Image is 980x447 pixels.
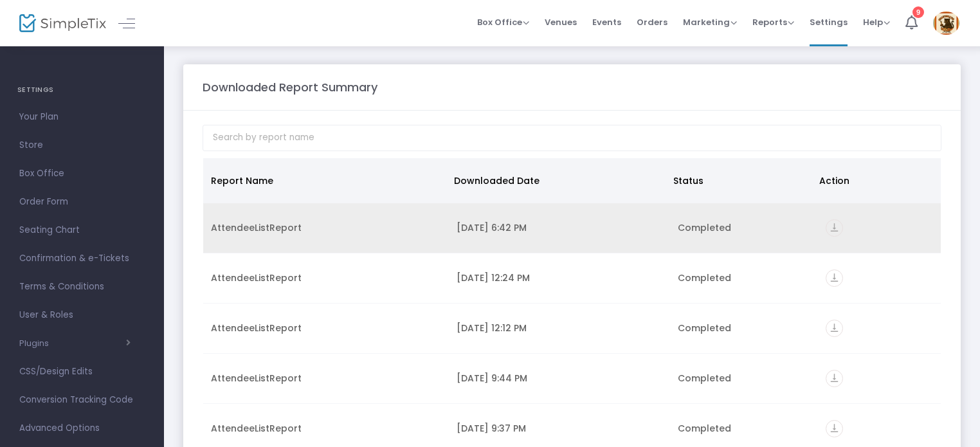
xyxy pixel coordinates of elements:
div: https://go.SimpleTix.com/je18p [826,219,933,237]
span: CSS/Design Edits [19,363,145,380]
div: AttendeeListReport [211,422,441,435]
div: 8/22/2025 9:37 PM [457,422,662,435]
th: Report Name [203,158,446,203]
div: AttendeeListReport [211,221,441,234]
m-panel-title: Downloaded Report Summary [203,78,377,96]
div: Completed [678,271,810,284]
a: vertical_align_bottom [826,273,843,286]
div: 9 [912,6,924,18]
div: AttendeeListReport [211,271,441,284]
span: Advanced Options [19,420,145,437]
i: vertical_align_bottom [826,370,843,387]
span: Marketing [683,16,737,28]
span: Conversion Tracking Code [19,392,145,408]
span: Help [863,16,890,28]
div: Completed [678,322,810,334]
span: Reports [752,16,794,28]
div: 9/14/2025 12:12 PM [457,322,662,334]
h4: SETTINGS [17,77,147,103]
span: Settings [810,6,848,39]
a: vertical_align_bottom [826,223,843,236]
span: Box Office [19,165,145,182]
th: Status [666,158,812,203]
div: 9/19/2025 6:42 PM [457,221,662,234]
button: Plugins [19,338,131,349]
span: Orders [637,6,667,39]
div: Completed [678,221,810,234]
i: vertical_align_bottom [826,219,843,237]
span: Seating Chart [19,222,145,239]
th: Downloaded Date [446,158,666,203]
div: https://go.SimpleTix.com/wog2o [826,420,933,437]
i: vertical_align_bottom [826,269,843,287]
span: Venues [545,6,577,39]
span: Terms & Conditions [19,278,145,295]
span: Confirmation & e-Tickets [19,250,145,267]
span: Events [592,6,621,39]
div: AttendeeListReport [211,372,441,385]
div: https://go.SimpleTix.com/s99gy [826,370,933,387]
span: Order Form [19,194,145,210]
span: Box Office [477,16,529,28]
div: 9/14/2025 12:24 PM [457,271,662,284]
span: User & Roles [19,307,145,324]
div: Completed [678,372,810,385]
div: 8/22/2025 9:44 PM [457,372,662,385]
div: Completed [678,422,810,435]
a: vertical_align_bottom [826,374,843,387]
i: vertical_align_bottom [826,320,843,337]
a: vertical_align_bottom [826,324,843,336]
i: vertical_align_bottom [826,420,843,437]
div: https://go.SimpleTix.com/vkyas [826,320,933,337]
input: Search by report name [203,125,941,151]
th: Action [812,158,933,203]
span: Store [19,137,145,154]
div: https://go.SimpleTix.com/mdzl9 [826,269,933,287]
div: AttendeeListReport [211,322,441,334]
a: vertical_align_bottom [826,424,843,437]
span: Your Plan [19,109,145,125]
